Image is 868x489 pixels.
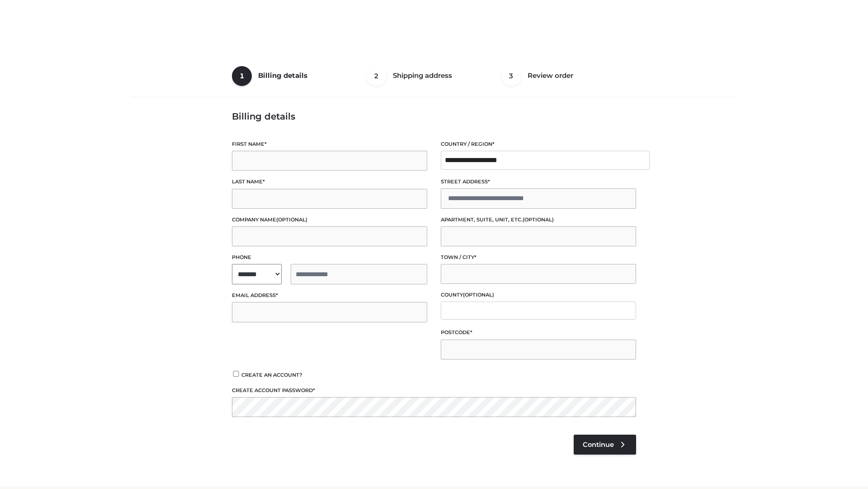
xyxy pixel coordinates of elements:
label: Phone [232,253,427,262]
span: Continue [583,441,614,449]
label: Town / City [441,253,636,262]
label: Last name [232,177,427,186]
span: (optional) [276,216,307,223]
span: (optional) [523,216,554,223]
span: Review order [528,71,573,80]
span: (optional) [463,292,494,298]
a: Continue [574,435,636,455]
label: County [441,291,636,299]
input: Create an account? [232,371,240,377]
span: Shipping address [393,71,452,80]
span: 3 [501,66,521,86]
label: Country / Region [441,140,636,149]
span: Create an account? [241,372,302,378]
label: Create account password [232,386,636,395]
h3: Billing details [232,111,636,122]
span: Billing details [258,71,307,80]
label: Email address [232,291,427,300]
label: First name [232,140,427,149]
label: Company name [232,216,427,224]
span: 2 [367,66,387,86]
label: Apartment, suite, unit, etc. [441,216,636,224]
label: Street address [441,177,636,186]
label: Postcode [441,328,636,337]
span: 1 [232,66,252,86]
